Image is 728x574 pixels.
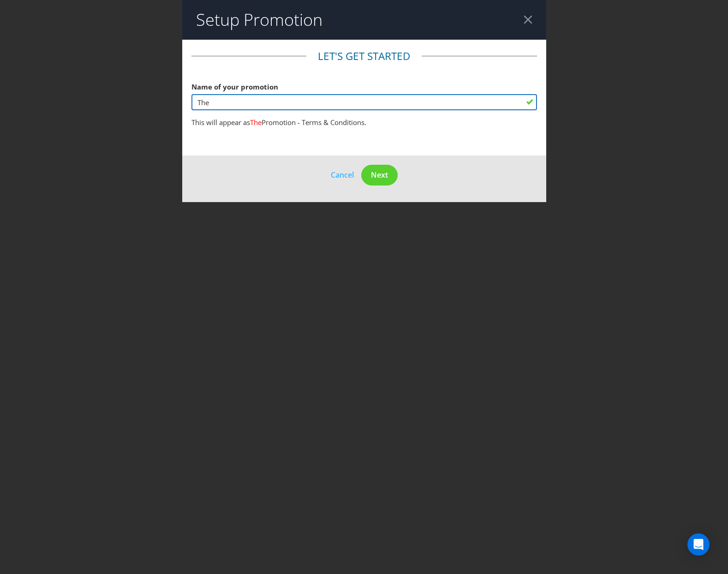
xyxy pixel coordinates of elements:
input: e.g. My Promotion [191,94,537,110]
span: Next [371,170,388,180]
span: Promotion - Terms & Conditions. [262,118,366,127]
span: The [250,118,262,127]
span: Cancel [331,170,354,180]
h2: Setup Promotion [196,11,322,29]
span: This will appear as [191,118,250,127]
legend: Let's get started [306,49,422,64]
span: Name of your promotion [191,82,278,91]
button: Cancel [330,169,354,181]
button: Next [361,165,398,185]
div: Open Intercom Messenger [687,533,710,556]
